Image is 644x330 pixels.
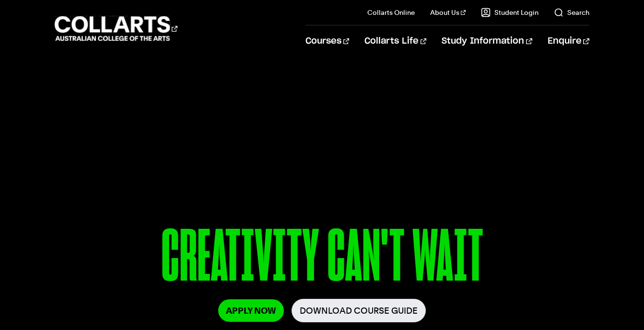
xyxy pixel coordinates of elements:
p: CREATIVITY CAN'T WAIT [55,220,589,299]
a: About Us [430,8,466,17]
a: Student Login [481,8,539,17]
a: Apply Now [218,299,284,322]
a: Courses [305,25,349,57]
div: Go to homepage [55,15,177,42]
a: Study Information [442,25,532,57]
a: Enquire [548,25,589,57]
a: Collarts Life [364,25,426,57]
a: Collarts Online [367,8,415,17]
a: Download Course Guide [292,299,426,322]
a: Search [554,8,589,17]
